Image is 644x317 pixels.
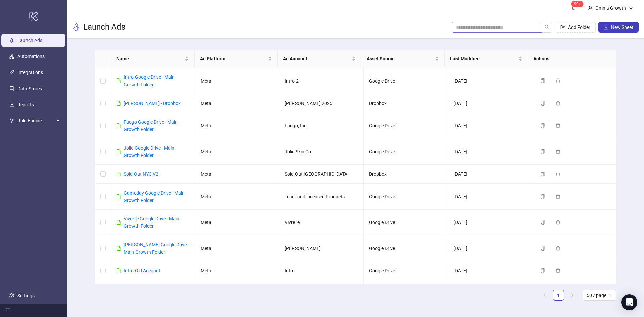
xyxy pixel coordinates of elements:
[364,184,448,210] td: Google Drive
[364,94,448,113] td: Dropbox
[364,261,448,280] td: Google Drive
[570,293,574,297] span: right
[629,6,633,10] span: down
[540,290,550,301] li: Previous Page
[540,149,545,154] span: copy
[195,184,279,210] td: Meta
[543,293,547,297] span: left
[588,6,593,10] span: user
[124,101,181,106] a: [PERSON_NAME] - Dropbox
[553,290,563,300] a: 1
[195,210,279,235] td: Meta
[540,194,545,199] span: copy
[116,55,183,62] span: Name
[279,261,364,280] td: Intro
[540,101,545,106] span: copy
[17,102,34,107] a: Reports
[448,68,532,94] td: [DATE]
[364,210,448,235] td: Google Drive
[279,184,364,210] td: Team and Licensed Products
[279,113,364,139] td: Fuego, Inc.
[567,290,577,301] li: Next Page
[556,78,560,83] span: delete
[528,50,611,68] th: Actions
[448,210,532,235] td: [DATE]
[195,235,279,261] td: Meta
[553,290,564,301] li: 1
[283,55,350,62] span: Ad Account
[571,5,576,10] span: bell
[556,220,560,225] span: delete
[560,25,565,30] span: folder-add
[361,50,445,68] th: Asset Source
[17,70,43,75] a: Integrations
[364,280,448,300] td: Dropbox
[604,25,608,30] span: plus-square
[568,24,590,30] span: Add Folder
[124,268,160,273] a: Intro Old Account
[17,86,42,91] a: Data Stores
[448,165,532,184] td: [DATE]
[279,165,364,184] td: Sold Out [GEOGRAPHIC_DATA]
[195,113,279,139] td: Meta
[195,50,278,68] th: Ad Platform
[540,123,545,128] span: copy
[124,145,174,158] a: Jolie Google Drive - Main Growth Folder
[195,261,279,280] td: Meta
[17,54,45,59] a: Automations
[364,113,448,139] td: Google Drive
[540,172,545,176] span: copy
[116,101,121,106] span: file
[111,50,195,68] th: Name
[116,123,121,128] span: file
[124,171,158,177] a: Sold Out NYC V2
[448,235,532,261] td: [DATE]
[540,78,545,83] span: copy
[124,74,175,87] a: Intro Google Drive - Main Growth Folder
[448,94,532,113] td: [DATE]
[587,290,612,300] span: 50 / page
[17,38,42,43] a: Launch Ads
[556,268,560,273] span: delete
[450,55,517,62] span: Last Modified
[116,194,121,199] span: file
[195,68,279,94] td: Meta
[9,118,14,123] span: fork
[116,246,121,251] span: file
[448,184,532,210] td: [DATE]
[200,55,267,62] span: Ad Platform
[17,293,35,298] a: Settings
[124,119,178,132] a: Fuego Google Drive - Main Growth Folder
[367,55,434,62] span: Asset Source
[364,68,448,94] td: Google Drive
[195,139,279,165] td: Meta
[598,22,639,33] button: New Sheet
[364,165,448,184] td: Dropbox
[556,123,560,128] span: delete
[448,280,532,300] td: [DATE]
[279,139,364,165] td: Jolie Skin Co
[279,235,364,261] td: [PERSON_NAME]
[124,242,189,255] a: [PERSON_NAME] Google Drive - Main Growth Folder
[583,290,616,301] div: Page Size
[278,50,361,68] th: Ad Account
[5,308,10,313] span: menu-fold
[279,94,364,113] td: [PERSON_NAME] 2025
[556,149,560,154] span: delete
[448,113,532,139] td: [DATE]
[116,268,121,273] span: file
[116,78,121,83] span: file
[83,22,125,33] h3: Launch Ads
[540,268,545,273] span: copy
[571,1,584,7] sup: 111
[17,114,54,127] span: Rule Engine
[116,172,121,176] span: file
[540,246,545,251] span: copy
[279,280,364,300] td: Ivy City Co
[556,246,560,251] span: delete
[448,139,532,165] td: [DATE]
[116,220,121,225] span: file
[279,68,364,94] td: Intro 2
[124,216,179,229] a: Vivrelle Google Drive - Main Growth Folder
[448,261,532,280] td: [DATE]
